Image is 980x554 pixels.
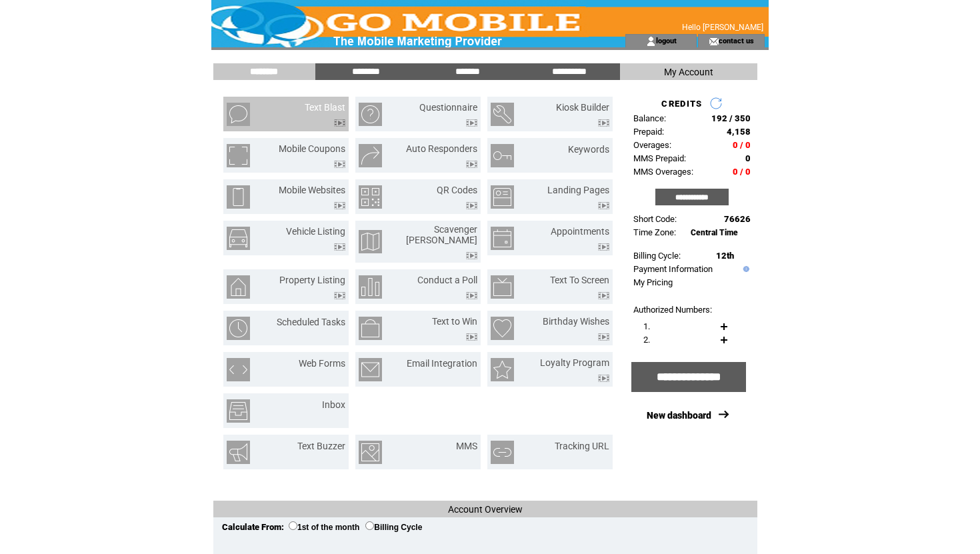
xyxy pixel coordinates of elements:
a: Kiosk Builder [556,102,609,113]
img: video.png [334,202,345,209]
img: questionnaire.png [359,103,382,126]
img: appointments.png [491,227,514,250]
img: qr-codes.png [359,185,382,209]
span: Balance: [633,113,666,123]
a: Mobile Coupons [279,143,345,154]
img: scheduled-tasks.png [227,317,250,340]
a: Auto Responders [406,143,477,154]
span: Billing Cycle: [633,251,681,261]
span: Hello [PERSON_NAME] [682,23,763,32]
a: Text To Screen [550,275,609,285]
a: Web Forms [299,358,345,369]
a: My Pricing [633,277,673,287]
img: web-forms.png [227,358,250,381]
a: Vehicle Listing [286,226,345,237]
img: auto-responders.png [359,144,382,167]
img: conduct-a-poll.png [359,275,382,299]
span: Calculate From: [222,522,284,532]
span: 0 / 0 [733,167,751,177]
img: video.png [466,202,477,209]
img: video.png [598,375,609,382]
a: Landing Pages [547,185,609,195]
a: contact us [719,36,754,45]
a: QR Codes [437,185,477,195]
span: MMS Overages: [633,167,693,177]
img: birthday-wishes.png [491,317,514,340]
img: loyalty-program.png [491,358,514,381]
img: video.png [466,252,477,259]
img: video.png [334,119,345,127]
a: New dashboard [647,410,711,421]
span: MMS Prepaid: [633,153,686,163]
a: Payment Information [633,264,713,274]
a: Keywords [568,144,609,155]
img: text-blast.png [227,103,250,126]
img: video.png [334,243,345,251]
span: Short Code: [633,214,677,224]
a: Birthday Wishes [543,316,609,327]
img: video.png [466,161,477,168]
span: CREDITS [661,99,702,109]
a: Property Listing [279,275,345,285]
img: keywords.png [491,144,514,167]
span: 76626 [724,214,751,224]
img: video.png [466,292,477,299]
img: video.png [466,119,477,127]
span: Authorized Numbers: [633,305,712,315]
span: 1. [643,321,650,331]
img: video.png [598,333,609,341]
span: 2. [643,335,650,345]
img: scavenger-hunt.png [359,230,382,253]
a: Text Buzzer [297,441,345,451]
img: video.png [334,161,345,168]
input: 1st of the month [289,521,297,530]
img: account_icon.gif [646,36,656,47]
img: property-listing.png [227,275,250,299]
img: vehicle-listing.png [227,227,250,250]
a: MMS [456,441,477,451]
img: landing-pages.png [491,185,514,209]
span: Account Overview [448,504,523,515]
a: Appointments [551,226,609,237]
img: contact_us_icon.gif [709,36,719,47]
a: Loyalty Program [540,357,609,368]
img: video.png [598,243,609,251]
a: Tracking URL [555,441,609,451]
a: Scheduled Tasks [277,317,345,327]
span: 192 / 350 [711,113,751,123]
a: Email Integration [407,358,477,369]
img: inbox.png [227,399,250,423]
span: Central Time [691,228,738,237]
span: 0 / 0 [733,140,751,150]
span: Time Zone: [633,227,676,237]
input: Billing Cycle [365,521,374,530]
span: Overages: [633,140,671,150]
img: video.png [598,292,609,299]
img: text-to-screen.png [491,275,514,299]
img: text-to-win.png [359,317,382,340]
img: kiosk-builder.png [491,103,514,126]
span: 0 [745,153,751,163]
a: Conduct a Poll [417,275,477,285]
img: mobile-coupons.png [227,144,250,167]
img: tracking-url.png [491,441,514,464]
a: Scavenger [PERSON_NAME] [406,224,477,245]
span: Prepaid: [633,127,664,137]
label: 1st of the month [289,523,359,532]
img: video.png [598,119,609,127]
img: video.png [466,333,477,341]
span: 12th [716,251,734,261]
img: email-integration.png [359,358,382,381]
a: Mobile Websites [279,185,345,195]
a: Text to Win [432,316,477,327]
img: text-buzzer.png [227,441,250,464]
span: 4,158 [727,127,751,137]
a: Questionnaire [419,102,477,113]
img: mms.png [359,441,382,464]
img: help.gif [740,266,749,272]
a: Inbox [322,399,345,410]
span: My Account [664,67,713,77]
a: Text Blast [305,102,345,113]
a: logout [656,36,677,45]
img: video.png [334,292,345,299]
